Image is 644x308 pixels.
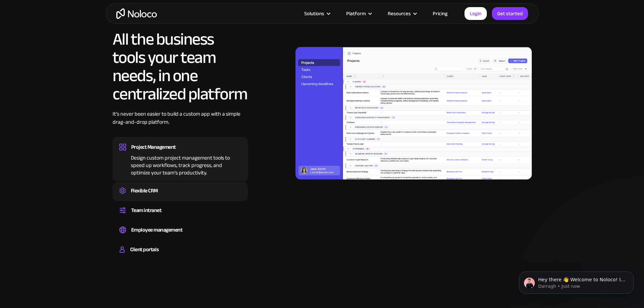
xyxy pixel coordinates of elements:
[119,255,241,257] div: Build a secure, fully-branded, and personalized client portal that lets your customers self-serve.
[131,142,176,152] div: Project Management
[346,9,366,18] div: Platform
[130,244,159,255] div: Client portals
[492,7,528,20] a: Get started
[131,225,183,235] div: Employee management
[113,110,248,136] div: It’s never been easier to build a custom app with a simple drag-and-drop platform.
[116,8,157,19] a: home
[424,9,456,18] a: Pricing
[113,30,248,103] h2: All the business tools your team needs, in one centralized platform
[131,205,162,215] div: Team intranet
[379,9,424,18] div: Resources
[296,9,338,18] div: Solutions
[119,235,241,237] div: Easily manage employee information, track performance, and handle HR tasks from a single platform.
[119,196,241,198] div: Create a custom CRM that you can adapt to your business’s needs, centralize your workflows, and m...
[509,257,644,305] iframe: Intercom notifications message
[119,215,241,217] div: Set up a central space for your team to collaborate, share information, and stay up to date on co...
[131,186,158,196] div: Flexible CRM
[388,9,411,18] div: Resources
[119,152,241,176] div: Design custom project management tools to speed up workflows, track progress, and optimize your t...
[338,9,379,18] div: Platform
[304,9,324,18] div: Solutions
[464,7,487,20] a: Login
